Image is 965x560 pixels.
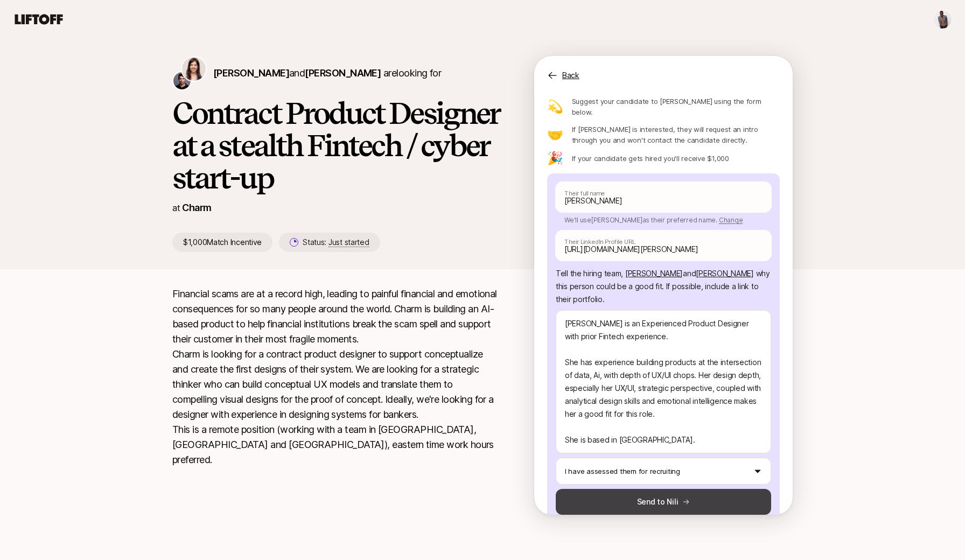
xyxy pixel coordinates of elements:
p: Financial scams are at a record high, leading to painful financial and emotional consequences for... [172,286,500,467]
span: [PERSON_NAME] [213,67,289,79]
p: Status: [303,236,369,249]
img: Avichai Ben [173,72,191,89]
p: 💫 [547,100,563,113]
span: and [289,67,381,79]
p: Tell the hiring team, why this person could be a good fit . If possible, include a link to their ... [556,267,771,306]
p: We'll use [PERSON_NAME] as their preferred name. [556,212,771,225]
p: Back [562,69,579,82]
img: Nili Metuki [182,57,206,81]
p: $1,000 Match Incentive [172,233,272,252]
p: If your candidate gets hired you'll receive $1,000 [572,153,729,164]
span: and [683,269,754,278]
span: [PERSON_NAME] [625,269,683,278]
p: are looking for [213,66,441,81]
span: [PERSON_NAME] [696,269,753,278]
p: at [172,201,180,215]
p: If [PERSON_NAME] is interested, they will request an intro through you and won't contact the cand... [572,124,780,145]
p: Charm [182,200,211,215]
span: [PERSON_NAME] [305,67,381,79]
span: Just started [328,237,369,247]
img: Will Totimeh [933,10,952,29]
textarea: [PERSON_NAME] is an Experienced Product Designer with prior Fintech experience. She has experienc... [556,310,771,453]
button: Will Totimeh [933,10,952,29]
p: 🤝 [547,128,563,141]
h1: Contract Product Designer at a stealth Fintech / cyber start-up [172,97,500,194]
span: Change [719,216,743,224]
p: 🎉 [547,152,563,165]
p: Suggest your candidate to [PERSON_NAME] using the form below. [572,96,780,117]
button: Send to Nili [556,489,771,515]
